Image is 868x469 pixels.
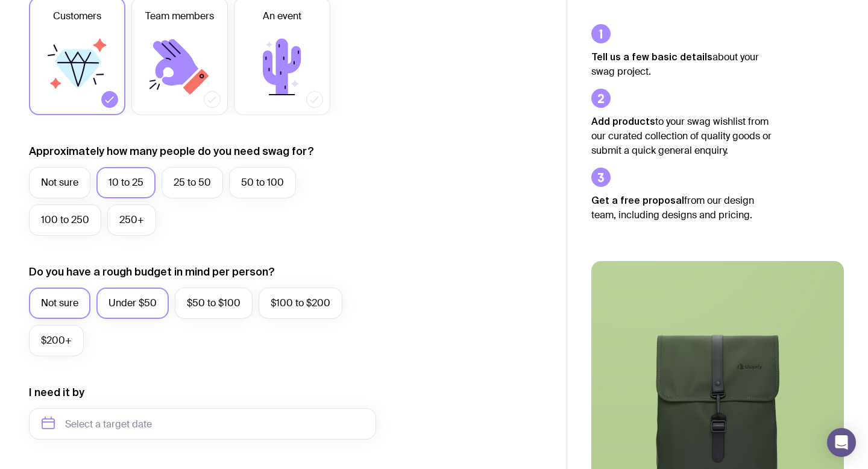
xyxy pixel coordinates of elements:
[29,288,90,319] label: Not sure
[145,9,214,24] span: Team members
[263,9,301,24] span: An event
[591,51,712,62] strong: Tell us a few basic details
[162,167,223,198] label: 25 to 50
[591,116,655,127] strong: Add products
[29,265,275,279] label: Do you have a rough budget in mind per person?
[229,167,296,198] label: 50 to 100
[29,167,90,198] label: Not sure
[96,167,156,198] label: 10 to 25
[259,288,342,319] label: $100 to $200
[107,204,156,236] label: 250+
[591,49,772,79] p: about your swag project.
[29,325,84,356] label: $200+
[53,9,101,24] span: Customers
[591,195,684,206] strong: Get a free proposal
[29,204,101,236] label: 100 to 250
[591,114,772,158] p: to your swag wishlist from our curated collection of quality goods or submit a quick general enqu...
[29,408,376,439] input: Select a target date
[175,288,253,319] label: $50 to $100
[29,144,314,159] label: Approximately how many people do you need swag for?
[591,193,772,222] p: from our design team, including designs and pricing.
[827,428,856,457] div: Open Intercom Messenger
[96,288,169,319] label: Under $50
[29,385,84,400] label: I need it by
